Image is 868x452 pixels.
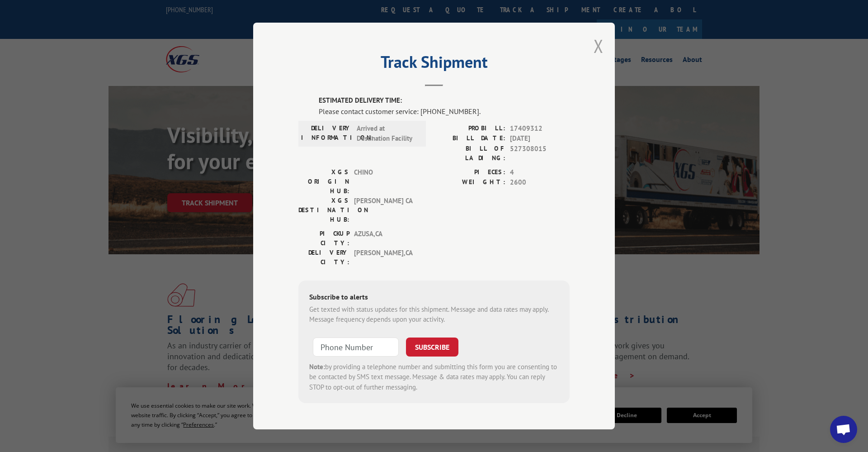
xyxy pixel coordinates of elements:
div: Please contact customer service: [PHONE_NUMBER]. [319,106,570,117]
div: Get texted with status updates for this shipment. Message and data rates may apply. Message frequ... [309,305,559,325]
span: [PERSON_NAME] CA [354,196,415,224]
label: DELIVERY CITY: [298,248,349,267]
label: ESTIMATED DELIVERY TIME: [319,95,570,106]
button: SUBSCRIBE [406,338,458,357]
label: DELIVERY INFORMATION: [301,124,352,144]
span: [DATE] [510,133,570,144]
h2: Track Shipment [298,56,570,73]
span: 4 [510,167,570,178]
label: PROBILL: [434,124,505,134]
span: 2600 [510,177,570,188]
label: PIECES: [434,167,505,178]
span: Arrived at Destination Facility [357,124,418,144]
label: PICKUP CITY: [298,229,349,248]
strong: Note: [309,362,325,371]
label: BILL DATE: [434,133,505,144]
span: 527308015 [510,144,570,163]
label: XGS DESTINATION HUB: [298,196,349,224]
div: Open chat [830,416,857,443]
button: Close modal [594,34,604,58]
input: Phone Number [313,338,399,357]
span: CHINO [354,167,415,196]
span: AZUSA , CA [354,229,415,248]
label: XGS ORIGIN HUB: [298,167,349,196]
label: BILL OF LADING: [434,144,505,163]
span: 17409312 [510,124,570,134]
div: by providing a telephone number and submitting this form you are consenting to be contacted by SM... [309,362,559,393]
div: Subscribe to alerts [309,291,559,305]
label: WEIGHT: [434,177,505,188]
span: [PERSON_NAME] , CA [354,248,415,267]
